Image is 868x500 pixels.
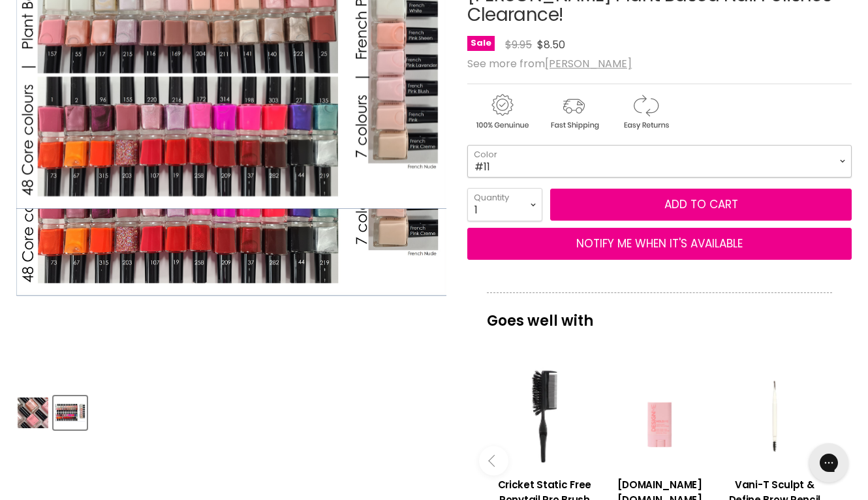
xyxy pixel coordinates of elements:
iframe: Gorgias live chat messenger [803,439,855,487]
button: Add to cart [550,189,852,221]
span: $8.50 [537,37,565,52]
div: Product thumbnails [14,392,448,430]
a: [PERSON_NAME] [545,56,632,71]
span: $9.95 [505,37,532,52]
img: returns.gif [611,92,680,132]
span: Sale [467,36,495,51]
img: shipping.gif [539,92,608,132]
img: Hawley Plant Based Nail Polishes - Clearance! [55,403,85,422]
button: Hawley Plant Based Nail Polishes - Clearance! [16,396,50,430]
button: NOTIFY ME WHEN IT'S AVAILABLE [467,228,852,260]
button: Hawley Plant Based Nail Polishes - Clearance! [54,396,87,430]
span: See more from [467,56,632,71]
p: Goes well with [487,292,832,336]
img: genuine.gif [467,92,536,132]
img: Hawley Plant Based Nail Polishes - Clearance! [18,398,48,428]
select: Quantity [467,188,542,221]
